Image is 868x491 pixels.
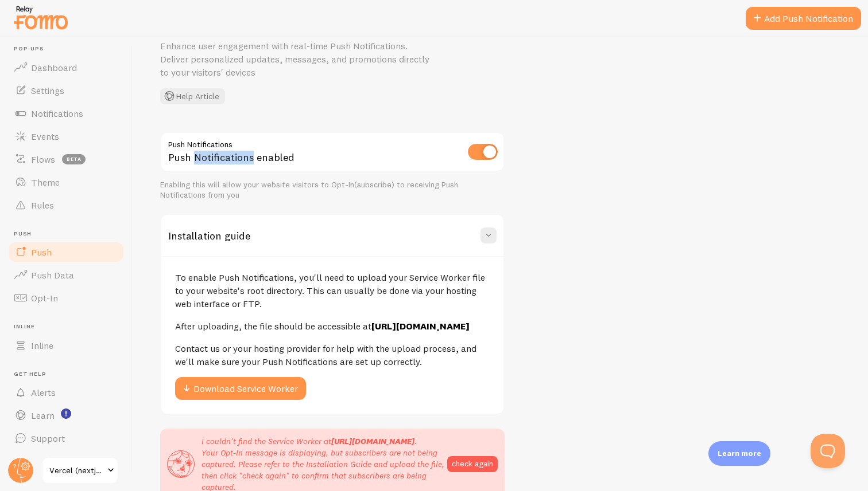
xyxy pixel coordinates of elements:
[14,371,125,378] span: Get Help
[31,154,55,165] span: Flows
[168,229,250,242] h3: Installation guide
[14,45,125,53] span: Pop-ups
[41,457,119,484] a: Vercel (nextjs Boilerplate Three Xi 61)
[31,199,54,211] span: Rules
[31,62,77,73] span: Dashboard
[49,463,104,477] span: Vercel (nextjs Boilerplate Three Xi 61)
[31,387,56,398] span: Alerts
[718,448,761,459] p: Learn more
[61,408,71,419] svg: <p>Watch New Feature Tutorials!</p>
[14,323,125,331] span: Inline
[12,3,69,32] img: fomo-relay-logo-orange.svg
[31,176,60,188] span: Theme
[7,79,125,102] a: Settings
[7,102,125,125] a: Notifications
[7,404,125,427] a: Learn
[31,108,83,119] span: Notifications
[811,434,845,468] iframe: Help Scout Beacon - Open
[7,264,125,286] a: Push Data
[7,334,125,357] a: Inline
[31,131,59,142] span: Events
[31,433,65,444] span: Support
[31,85,64,96] span: Settings
[175,342,490,368] p: Contact us or your hosting provider for help with the upload process, and we'll make sure your Pu...
[7,427,125,450] a: Support
[175,320,490,333] p: After uploading, the file should be accessible at
[160,180,505,200] div: Enabling this will allow your website visitors to Opt-In(subscribe) to receiving Push Notificatio...
[160,40,436,79] p: Enhance user engagement with real-time Push Notifications. Deliver personalized updates, messages...
[31,269,74,281] span: Push Data
[7,56,125,79] a: Dashboard
[160,88,225,104] button: Help Article
[447,456,498,472] button: check again
[31,340,53,351] span: Inline
[371,320,470,332] a: [URL][DOMAIN_NAME]
[331,436,414,446] strong: [URL][DOMAIN_NAME]
[7,125,125,148] a: Events
[708,441,770,466] div: Learn more
[7,286,125,309] a: Opt-In
[31,410,55,421] span: Learn
[7,194,125,217] a: Rules
[62,154,86,164] span: beta
[160,132,505,174] div: Push Notifications enabled
[31,292,58,304] span: Opt-In
[7,381,125,404] a: Alerts
[31,246,52,258] span: Push
[7,148,125,171] a: Flows beta
[14,230,125,238] span: Push
[175,271,490,311] p: To enable Push Notifications, you'll need to upload your Service Worker file to your website's ro...
[7,171,125,194] a: Theme
[175,377,306,400] button: Download Service Worker
[7,241,125,264] a: Push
